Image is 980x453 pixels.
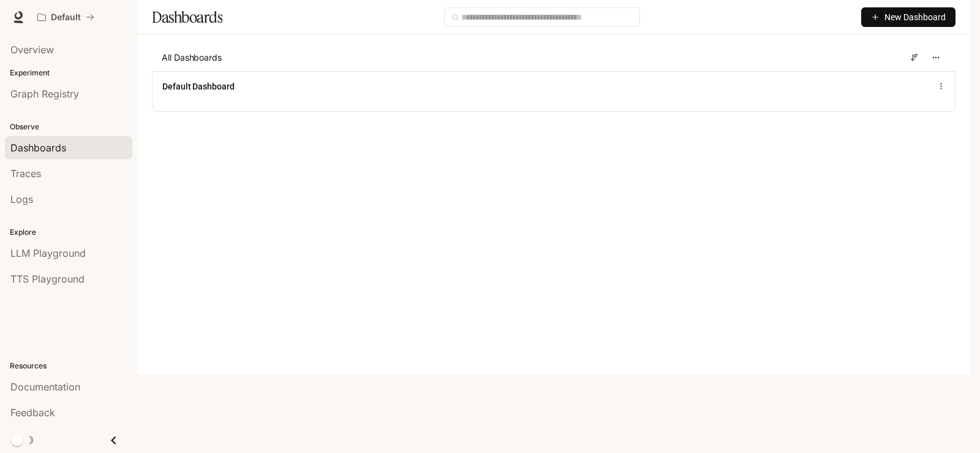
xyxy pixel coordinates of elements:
[884,10,946,24] span: New Dashboard
[162,80,235,93] a: Default Dashboard
[32,5,100,29] button: All workspaces
[162,51,222,64] span: All Dashboards
[152,5,222,29] h1: Dashboards
[51,12,81,23] p: Default
[861,7,956,27] button: New Dashboard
